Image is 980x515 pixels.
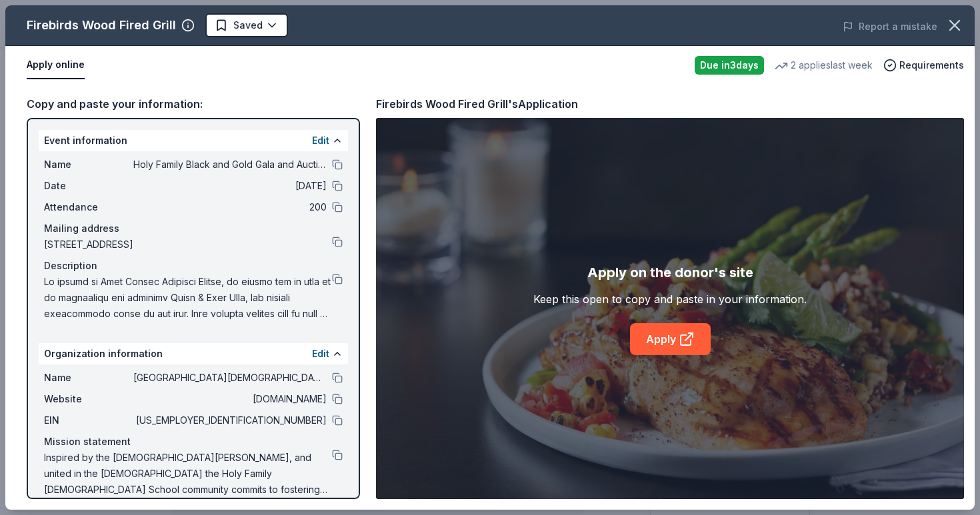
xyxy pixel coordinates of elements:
div: Mission statement [44,434,343,450]
span: Name [44,370,133,386]
button: Apply online [27,51,85,79]
div: 2 applies last week [775,57,873,73]
div: Firebirds Wood Fired Grill [27,15,176,36]
span: [DATE] [133,178,327,194]
span: [STREET_ADDRESS] [44,237,332,253]
div: Mailing address [44,221,343,237]
div: Copy and paste your information: [27,95,360,113]
span: 200 [133,199,327,215]
div: Event information [39,130,348,151]
span: [US_EMPLOYER_IDENTIFICATION_NUMBER] [133,412,327,428]
span: [GEOGRAPHIC_DATA][DEMOGRAPHIC_DATA] [133,370,327,386]
button: Saved [205,13,288,37]
span: Attendance [44,199,133,215]
span: Lo ipsumd si Amet Consec Adipisci Elitse, do eiusmo tem in utla et do magnaaliqu eni adminimv Qui... [44,274,332,322]
span: Saved [233,17,263,33]
button: Report a mistake [843,19,937,35]
div: Due in 3 days [695,56,764,75]
span: Holy Family Black and Gold Gala and Auction [133,157,327,173]
span: Website [44,391,133,407]
div: Firebirds Wood Fired Grill's Application [376,95,578,113]
span: Inspired by the [DEMOGRAPHIC_DATA][PERSON_NAME], and united in the [DEMOGRAPHIC_DATA] the Holy Fa... [44,450,332,498]
span: [DOMAIN_NAME] [133,391,327,407]
span: EIN [44,412,133,428]
div: Apply on the donor's site [587,262,753,283]
span: Name [44,157,133,173]
button: Edit [312,133,329,149]
a: Apply [630,323,711,355]
button: Requirements [883,57,964,73]
div: Description [44,258,343,274]
div: Keep this open to copy and paste in your information. [533,291,807,307]
span: Date [44,178,133,194]
button: Edit [312,346,329,362]
span: Requirements [899,57,964,73]
div: Organization information [39,343,348,364]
